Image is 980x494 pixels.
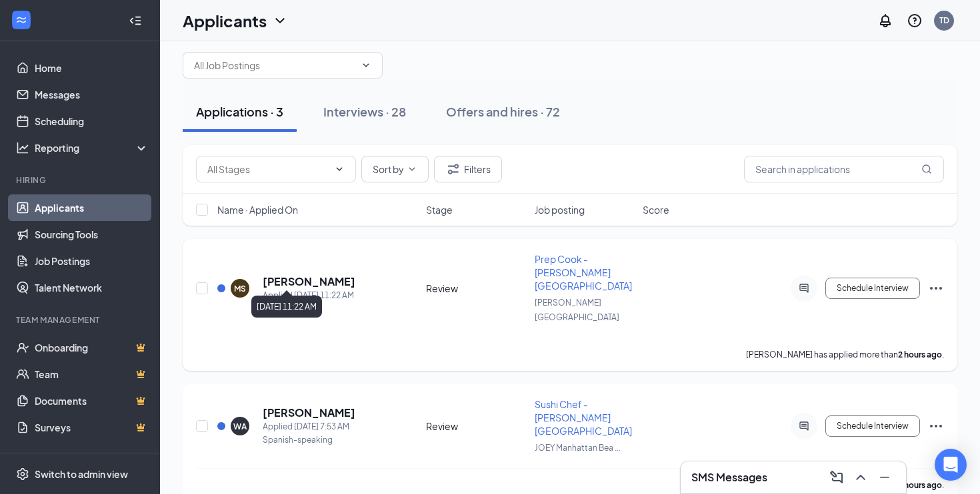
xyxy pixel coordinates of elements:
h5: [PERSON_NAME] [263,274,355,289]
button: Sort byChevronDown [361,156,429,182]
span: Score [643,203,669,216]
div: MS [234,283,246,294]
div: Hiring [16,174,146,186]
div: WA [233,421,247,432]
b: 2 hours ago [898,350,942,360]
svg: QuestionInfo [907,13,923,29]
span: Sort by [373,164,404,174]
input: All Job Postings [194,58,355,73]
h5: [PERSON_NAME] [263,405,355,420]
div: Offers and hires · 72 [446,103,560,120]
a: Job Postings [35,248,149,274]
svg: MagnifyingGlass [921,164,932,174]
input: Search in applications [744,156,944,182]
span: Name · Applied On [217,203,298,216]
button: Minimize [874,467,895,488]
svg: Collapse [129,14,142,27]
a: Talent Network [35,274,149,301]
a: DocumentsCrown [35,387,149,414]
span: Sushi Chef - [PERSON_NAME] [GEOGRAPHIC_DATA] [535,398,632,437]
a: Scheduling [35,108,149,134]
svg: ChevronDown [407,164,417,174]
span: Prep Cook - [PERSON_NAME][GEOGRAPHIC_DATA] [535,253,632,292]
div: TD [939,15,949,26]
h3: SMS Messages [691,470,767,485]
a: Home [35,55,149,81]
a: Messages [35,81,149,108]
div: Review [426,282,527,295]
div: Team Management [16,314,146,326]
a: Sourcing Tools [35,221,149,248]
svg: ComposeMessage [829,469,845,485]
span: Job posting [535,203,585,216]
div: Switch to admin view [35,467,128,481]
h1: Applicants [183,9,267,32]
a: Applicants [35,194,149,221]
div: Applied [DATE] 11:22 AM [263,289,355,302]
button: Schedule Interview [825,278,920,299]
a: OnboardingCrown [35,334,149,361]
button: Schedule Interview [825,415,920,437]
span: Stage [426,203,453,216]
div: Reporting [35,141,149,154]
a: TeamCrown [35,361,149,387]
svg: ChevronDown [361,60,371,71]
span: [PERSON_NAME][GEOGRAPHIC_DATA] [535,298,619,322]
svg: Ellipses [928,418,944,434]
div: Applied [DATE] 7:53 AM [263,420,355,433]
svg: Ellipses [928,280,944,296]
button: ChevronUp [850,467,871,488]
svg: ActiveChat [796,283,812,294]
div: Open Intercom Messenger [935,449,967,481]
div: Spanish-speaking [263,433,355,447]
div: [DATE] 11:22 AM [251,296,322,318]
svg: Notifications [877,13,893,29]
a: SurveysCrown [35,414,149,441]
svg: Analysis [16,141,29,154]
div: Interviews · 28 [323,103,406,120]
svg: ChevronDown [272,13,288,29]
svg: WorkstreamLogo [15,13,28,27]
button: ComposeMessage [826,467,847,488]
svg: ChevronUp [853,469,869,485]
svg: Filter [445,161,461,177]
div: Review [426,419,527,433]
svg: Settings [16,467,29,481]
svg: ChevronDown [334,164,345,174]
div: Applications · 3 [196,103,283,120]
input: All Stages [207,162,329,176]
span: JOEY Manhattan Bea ... [535,443,621,453]
svg: ActiveChat [796,421,812,431]
button: Filter Filters [434,156,502,182]
b: 5 hours ago [898,480,942,490]
p: [PERSON_NAME] has applied more than . [746,349,944,360]
svg: Minimize [877,469,893,485]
